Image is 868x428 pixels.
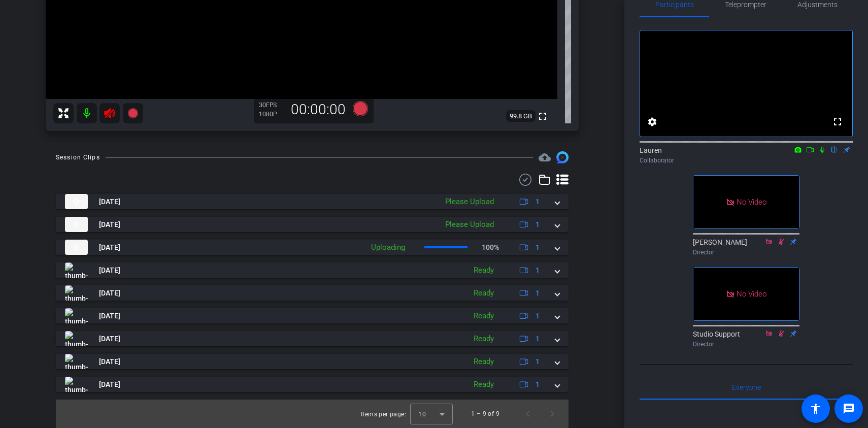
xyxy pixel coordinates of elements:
div: Please Upload [440,219,499,231]
mat-icon: flip [828,145,841,154]
span: No Video [737,289,766,298]
div: Director [693,340,799,349]
div: Uploading [366,242,410,253]
span: [DATE] [99,334,120,344]
span: [DATE] [99,311,120,321]
span: No Video [737,197,766,207]
span: 1 [536,242,540,253]
span: 1 [536,288,540,299]
div: Ready [469,333,499,345]
div: Director [693,248,799,257]
span: 1 [536,311,540,321]
mat-icon: accessibility [810,403,822,415]
mat-expansion-panel-header: thumb-nail[DATE]Ready1 [56,377,569,392]
span: [DATE] [99,288,120,299]
div: Ready [469,379,499,390]
span: FPS [266,102,277,109]
mat-expansion-panel-header: thumb-nail[DATE]Ready1 [56,262,569,278]
mat-expansion-panel-header: thumb-nail[DATE]Please Upload1 [56,194,569,209]
div: [PERSON_NAME] [693,237,799,257]
span: [DATE] [99,219,120,230]
span: 1 [536,334,540,344]
mat-expansion-panel-header: thumb-nail[DATE]Ready1 [56,354,569,369]
img: thumb-nail [65,308,88,323]
img: thumb-nail [65,377,88,392]
mat-icon: message [843,403,855,415]
div: Ready [469,356,499,368]
button: Previous page [516,402,540,426]
mat-icon: settings [646,116,658,128]
span: 1 [536,196,540,207]
div: Items per page: [361,409,406,419]
mat-icon: fullscreen [537,110,549,122]
span: 1 [536,265,540,276]
img: thumb-nail [65,240,88,255]
div: 00:00:00 [284,101,352,118]
span: Teleprompter [725,1,766,8]
div: Collaborator [640,156,853,165]
img: thumb-nail [65,194,88,209]
mat-expansion-panel-header: thumb-nail[DATE]Uploading100%1 [56,240,569,255]
span: Participants [655,1,694,8]
span: Adjustments [797,1,838,8]
mat-expansion-panel-header: thumb-nail[DATE]Ready1 [56,285,569,301]
img: Session clips [556,151,569,163]
span: 1 [536,219,540,230]
span: [DATE] [99,196,120,207]
button: Next page [540,402,564,426]
span: [DATE] [99,379,120,390]
mat-expansion-panel-header: thumb-nail[DATE]Please Upload1 [56,217,569,232]
span: [DATE] [99,356,120,367]
div: Studio Support [693,329,799,349]
mat-expansion-panel-header: thumb-nail[DATE]Ready1 [56,331,569,346]
mat-icon: cloud_upload [539,151,551,163]
span: Destinations for your clips [539,151,551,163]
div: Ready [469,265,499,276]
div: Please Upload [440,196,499,208]
div: 30 [259,101,284,109]
p: 100% [482,242,499,253]
div: Ready [469,287,499,299]
span: 99.8 GB [506,110,536,122]
span: 1 [536,356,540,367]
div: 1080P [259,110,284,118]
div: Ready [469,310,499,322]
img: thumb-nail [65,354,88,369]
img: thumb-nail [65,331,88,346]
img: thumb-nail [65,262,88,278]
img: thumb-nail [65,285,88,301]
mat-icon: fullscreen [831,116,844,128]
div: Lauren [640,145,853,165]
span: [DATE] [99,265,120,276]
div: Session Clips [56,152,100,162]
span: [DATE] [99,242,120,253]
mat-expansion-panel-header: thumb-nail[DATE]Ready1 [56,308,569,323]
img: thumb-nail [65,217,88,232]
span: 1 [536,379,540,390]
div: 1 – 9 of 9 [471,409,499,419]
span: Everyone [732,384,761,391]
